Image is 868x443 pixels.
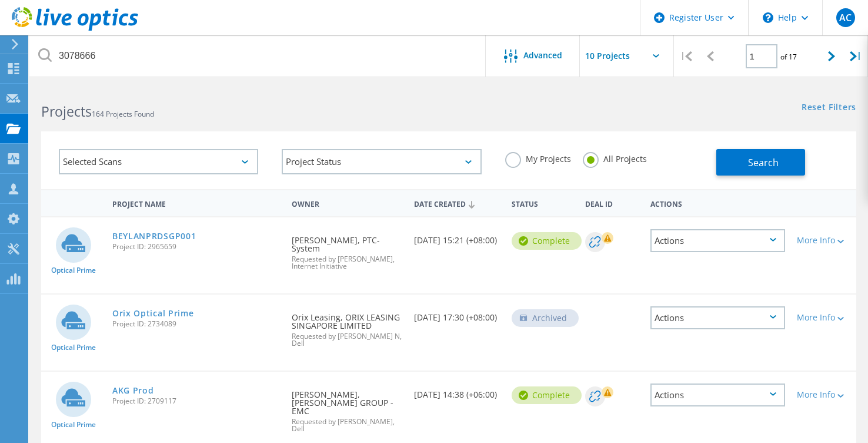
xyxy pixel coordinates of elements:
div: Selected Scans [59,149,258,174]
div: Complete [512,232,582,250]
span: of 17 [780,52,797,62]
span: AC [839,13,852,22]
div: Orix Leasing, ORIX LEASING SINGAPORE LIMITED [286,295,408,359]
span: 164 Projects Found [92,109,154,119]
span: Project ID: 2709117 [112,398,280,405]
span: Optical Prime [51,344,96,351]
div: Owner [286,192,408,214]
button: Search [716,149,805,176]
div: Archived [512,309,579,327]
b: Projects [41,102,92,121]
span: Optical Prime [51,267,96,274]
a: Reset Filters [802,103,856,113]
div: Actions [650,384,785,406]
span: Search [748,156,779,169]
div: Complete [512,386,582,404]
a: BEYLANPRDSGP001 [112,232,196,240]
span: Requested by [PERSON_NAME] N, Dell [292,333,402,347]
div: [DATE] 14:38 (+06:00) [408,372,506,411]
div: [DATE] 17:30 (+08:00) [408,295,506,333]
svg: \n [763,12,773,23]
input: Search projects by name, owner, ID, company, etc [29,35,486,77]
div: [DATE] 15:21 (+08:00) [408,217,506,256]
label: My Projects [505,152,571,163]
span: Requested by [PERSON_NAME], Dell [292,418,402,432]
a: AKG Prod [112,386,154,395]
div: Status [506,192,579,214]
span: Advanced [523,51,562,59]
div: Project Status [282,149,481,174]
div: More Info [797,313,850,322]
div: More Info [797,236,850,244]
span: Project ID: 2965659 [112,243,280,250]
div: More Info [797,391,850,399]
div: Deal Id [579,192,645,214]
div: Actions [650,229,785,252]
span: Project ID: 2734089 [112,320,280,328]
div: | [844,35,868,77]
a: Live Optics Dashboard [12,25,138,33]
div: Project Name [106,192,286,214]
label: All Projects [583,152,647,163]
a: Orix Optical Prime [112,309,194,318]
div: [PERSON_NAME], PTC-System [286,217,408,282]
span: Requested by [PERSON_NAME], Internet Initiative [292,256,402,270]
span: Optical Prime [51,421,96,428]
div: Actions [645,192,791,214]
div: Actions [650,306,785,329]
div: Date Created [408,192,506,214]
div: | [674,35,698,77]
